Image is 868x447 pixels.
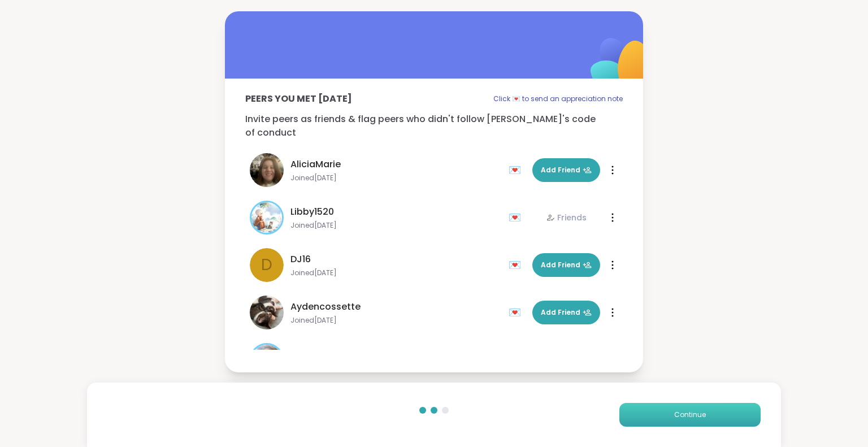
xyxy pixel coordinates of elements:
p: Invite peers as friends & flag peers who didn't follow [PERSON_NAME]'s code of conduct [245,112,623,140]
img: Libby1520 [251,202,282,233]
div: 💌 [509,161,526,179]
span: Joined [DATE] [290,173,502,183]
button: Continue [619,403,761,427]
span: AliciaMarie [290,158,341,171]
img: AliciaMarie [250,153,284,187]
span: Joined [DATE] [290,316,502,325]
span: D [261,253,272,277]
div: 💌 [509,303,526,322]
span: Joined [DATE] [290,268,502,277]
img: Aydencossette [250,296,284,329]
span: Libby1520 [290,205,334,219]
p: Peers you met [DATE] [245,92,352,106]
div: 💌 [509,209,526,227]
button: Add Friend [532,158,600,182]
span: Add Friend [541,260,592,270]
span: Monica2025 [290,348,347,361]
img: ShareWell Logomark [564,8,676,121]
p: Click 💌 to send an appreciation note [493,92,623,106]
button: Add Friend [532,253,600,277]
button: Add Friend [532,301,600,324]
span: Continue [674,410,706,420]
div: Friends [546,212,587,223]
span: Add Friend [541,307,592,318]
span: DJ16 [290,253,311,266]
img: Monica2025 [251,345,282,375]
span: Aydencossette [290,300,361,314]
span: Joined [DATE] [290,221,502,230]
div: 💌 [509,256,526,274]
span: Add Friend [541,165,592,175]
